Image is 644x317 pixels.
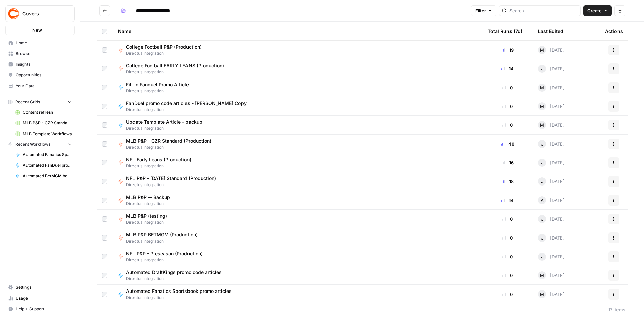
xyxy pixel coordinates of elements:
[5,59,75,70] a: Insights
[540,272,544,279] span: M
[5,38,75,48] a: Home
[118,138,477,150] a: MLB P&P - CZR Standard (Production)Directus Integration
[538,290,565,298] div: [DATE]
[540,122,544,128] span: M
[488,178,527,185] div: 18
[23,109,72,115] span: Content refresh
[126,62,224,69] span: College Football EARLY LEANS (Production)
[5,5,75,22] button: Workspace: Covers
[488,291,527,298] div: 0
[23,120,72,126] span: MLB P&P - CZR Standard (Production) Grid
[126,119,202,125] span: Update Template Article - backup
[488,103,527,110] div: 0
[488,122,527,128] div: 0
[12,149,75,160] a: Automated Fanatics Sportsbook promo articles
[538,271,565,279] div: [DATE]
[488,47,527,53] div: 19
[538,234,565,242] div: [DATE]
[126,288,232,295] span: Automated Fanatics Sportsbook promo articles
[23,131,72,137] span: MLB Template Workflows
[541,65,543,72] span: J
[16,72,72,78] span: Opportunities
[118,100,477,113] a: FanDuel promo code articles - [PERSON_NAME] CopyDirectus Integration
[126,125,208,131] span: Directus Integration
[126,276,227,282] span: Directus Integration
[16,295,72,301] span: Usage
[126,238,203,244] span: Directus Integration
[16,51,72,57] span: Browse
[488,253,527,260] div: 0
[118,156,477,169] a: NFL Early Leans (Production)Directus Integration
[118,231,477,244] a: MLB P&P BETMGM (Production)Directus Integration
[509,7,578,14] input: Search
[126,81,189,88] span: Fill in Fanduel Promo Article
[488,234,527,241] div: 0
[5,70,75,81] a: Opportunities
[538,196,565,204] div: [DATE]
[587,7,602,14] span: Create
[126,219,172,225] span: Directus Integration
[118,194,477,207] a: MLB P&P -- BackupDirectus Integration
[126,257,208,263] span: Directus Integration
[540,47,544,53] span: M
[538,215,565,223] div: [DATE]
[541,216,543,222] span: J
[126,44,202,50] span: College Football P&P (Production)
[5,304,75,314] button: Help + Support
[126,88,194,94] span: Directus Integration
[99,5,110,16] button: Go back
[126,100,247,107] span: FanDuel promo code articles - [PERSON_NAME] Copy
[126,107,252,113] span: Directus Integration
[12,160,75,171] a: Automated FanDuel promo code articles
[540,84,544,91] span: M
[118,250,477,263] a: NFL P&P - Preseason (Production)Directus Integration
[15,99,40,105] span: Recent Grids
[126,213,167,219] span: MLB P&P (testing)
[16,61,72,67] span: Insights
[23,152,72,158] span: Automated Fanatics Sportsbook promo articles
[126,295,237,301] span: Directus Integration
[488,159,527,166] div: 16
[583,5,612,16] button: Create
[32,27,42,33] span: New
[488,216,527,222] div: 0
[126,156,191,163] span: NFL Early Leans (Production)
[488,22,522,40] div: Total Runs (7d)
[608,306,625,313] div: 17 Items
[126,182,221,188] span: Directus Integration
[488,272,527,279] div: 0
[118,44,477,56] a: College Football P&P (Production)Directus Integration
[16,83,72,89] span: Your Data
[540,291,544,298] span: M
[126,194,170,201] span: MLB P&P -- Backup
[471,5,496,16] button: Filter
[15,141,50,147] span: Recent Workflows
[541,253,543,260] span: J
[118,269,477,282] a: Automated DraftKings promo code articlesDirectus Integration
[126,69,229,75] span: Directus Integration
[5,293,75,304] a: Usage
[23,173,72,179] span: Automated BetMGM bonus code articles
[5,81,75,91] a: Your Data
[488,197,527,204] div: 14
[12,118,75,128] a: MLB P&P - CZR Standard (Production) Grid
[126,144,217,150] span: Directus Integration
[475,7,486,14] span: Filter
[8,8,20,20] img: Covers Logo
[16,306,72,312] span: Help + Support
[538,121,565,129] div: [DATE]
[126,231,198,238] span: MLB P&P BETMGM (Production)
[5,97,75,107] button: Recent Grids
[538,253,565,261] div: [DATE]
[5,282,75,293] a: Settings
[538,65,565,73] div: [DATE]
[126,175,216,182] span: NFL P&P - [DATE] Standard (Production)
[541,159,543,166] span: J
[22,10,63,17] span: Covers
[541,178,543,185] span: J
[118,22,477,40] div: Name
[538,46,565,54] div: [DATE]
[126,201,175,207] span: Directus Integration
[540,103,544,110] span: M
[538,177,565,186] div: [DATE]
